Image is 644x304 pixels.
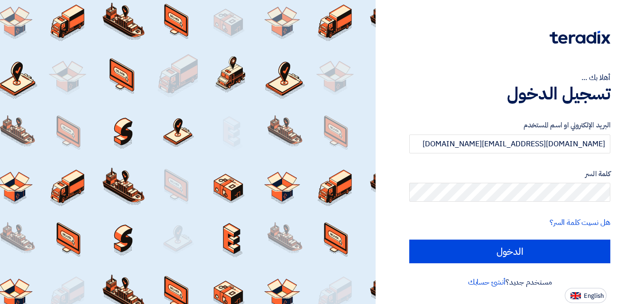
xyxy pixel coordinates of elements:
img: en-US.png [570,292,581,299]
label: البريد الإلكتروني او اسم المستخدم [409,120,610,131]
a: أنشئ حسابك [468,277,506,288]
span: English [584,293,604,299]
div: مستخدم جديد؟ [409,277,610,288]
input: الدخول [409,240,610,263]
a: هل نسيت كلمة السر؟ [550,217,610,228]
input: أدخل بريد العمل الإلكتروني او اسم المستخدم الخاص بك ... [409,134,610,153]
h1: تسجيل الدخول [409,83,610,104]
img: Teradix logo [550,31,610,44]
label: كلمة السر [409,169,610,179]
button: English [565,288,607,303]
div: أهلا بك ... [409,72,610,83]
